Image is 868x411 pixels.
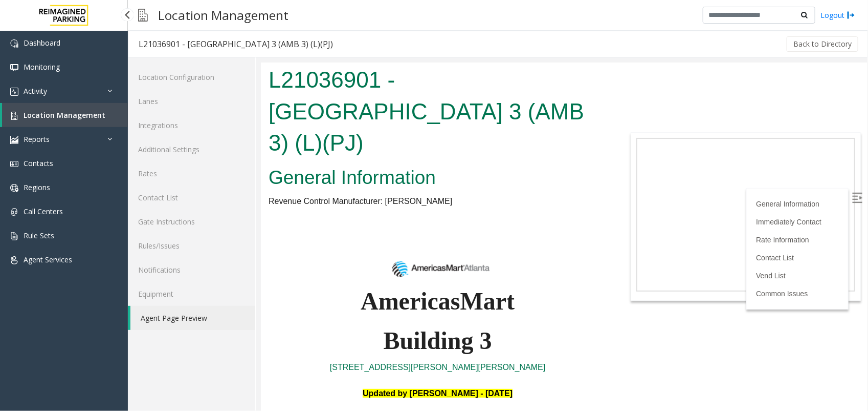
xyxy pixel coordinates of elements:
span: Reports [24,134,50,144]
span: Location Management [24,110,105,120]
a: Rules/Issues [128,234,255,258]
img: 'icon' [10,136,18,144]
a: [STREET_ADDRESS][PERSON_NAME][PERSON_NAME] [69,300,284,309]
span: Contacts [24,158,53,168]
a: Notifications [128,258,255,282]
span: Dashboard [24,38,60,48]
div: L21036901 - [GEOGRAPHIC_DATA] 3 (AMB 3) (L)(PJ) [139,37,333,51]
span: Building 3 [123,264,231,292]
a: Location Management [2,103,128,127]
a: Immediately Contact [495,155,561,163]
h1: L21036901 - [GEOGRAPHIC_DATA] 3 (AMB 3) (L)(PJ) [8,2,346,96]
a: Additional Settings [128,137,255,161]
a: Contact List [495,191,533,199]
img: 'icon' [10,208,18,216]
a: Lanes [128,89,255,113]
a: Location Configuration [128,65,255,89]
a: General Information [495,137,559,146]
img: 'icon' [10,232,18,240]
img: 'icon' [10,256,18,264]
span: Agent Services [24,255,72,264]
span: Monitoring [24,62,60,72]
font: Updated by [PERSON_NAME] - [DATE] [102,326,252,335]
span: Revenue Control Manufacturer: [PERSON_NAME] [8,134,191,143]
img: 'icon' [10,160,18,168]
a: Gate Instructions [128,210,255,234]
span: Rule Sets [24,231,54,240]
span: AmericasMart [100,225,254,252]
img: 'icon' [10,39,18,48]
img: 'icon' [10,112,18,120]
img: Open/Close Sidebar Menu [591,130,602,140]
h2: General Information [8,102,346,129]
a: Equipment [128,282,255,306]
img: 'icon' [10,184,18,192]
img: 'icon' [10,88,18,96]
img: 1e4c05cc1fe44dd4a83f933b26cf0698.jpg [124,195,229,219]
span: Regions [24,182,50,192]
span: Activity [24,86,47,96]
a: Integrations [128,113,255,137]
a: Rate Information [495,173,548,181]
a: Common Issues [495,227,547,235]
a: Vend List [495,209,525,217]
a: Contact List [128,186,255,210]
span: Call Centers [24,207,63,216]
img: logout [847,10,855,20]
img: 'icon' [10,64,18,72]
img: pageIcon [138,3,148,28]
a: Rates [128,161,255,186]
h3: Location Management [153,3,294,28]
a: Agent Page Preview [130,306,255,330]
a: Logout [820,10,855,20]
button: Back to Directory [787,36,858,52]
